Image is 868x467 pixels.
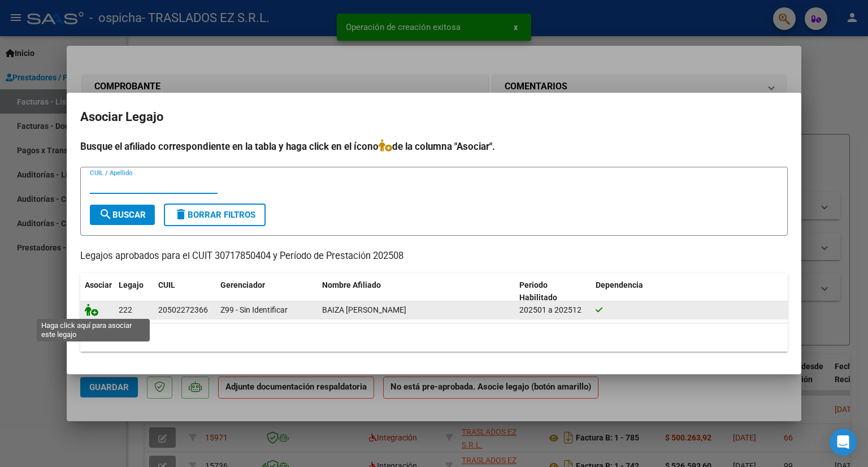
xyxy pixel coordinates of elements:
datatable-header-cell: Periodo Habilitado [515,273,591,310]
span: Z99 - Sin Identificar [220,305,288,314]
datatable-header-cell: CUIL [154,273,216,310]
datatable-header-cell: Dependencia [591,273,788,310]
datatable-header-cell: Legajo [114,273,154,310]
span: 222 [119,305,132,314]
div: 1 registros [80,323,788,352]
div: Open Intercom Messenger [830,429,857,456]
button: Borrar Filtros [164,204,266,226]
div: 20502272366 [158,304,208,317]
div: 202501 a 202512 [519,304,587,317]
span: Legajo [119,280,144,289]
mat-icon: delete [174,207,188,221]
datatable-header-cell: Asociar [80,273,114,310]
h2: Asociar Legajo [80,106,788,128]
span: Gerenciador [220,280,265,289]
span: Dependencia [596,280,643,289]
span: Asociar [85,280,112,289]
button: Buscar [90,205,155,225]
span: Nombre Afiliado [322,280,381,289]
span: CUIL [158,280,175,289]
h4: Busque el afiliado correspondiente en la tabla y haga click en el ícono de la columna "Asociar". [80,139,788,154]
mat-icon: search [99,207,112,221]
span: Periodo Habilitado [519,280,557,302]
span: Borrar Filtros [174,210,255,220]
p: Legajos aprobados para el CUIT 30717850404 y Período de Prestación 202508 [80,249,788,263]
span: Buscar [99,210,146,220]
datatable-header-cell: Nombre Afiliado [318,273,515,310]
span: BAIZA MATIAS JOAQUIN [322,305,406,314]
datatable-header-cell: Gerenciador [216,273,318,310]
